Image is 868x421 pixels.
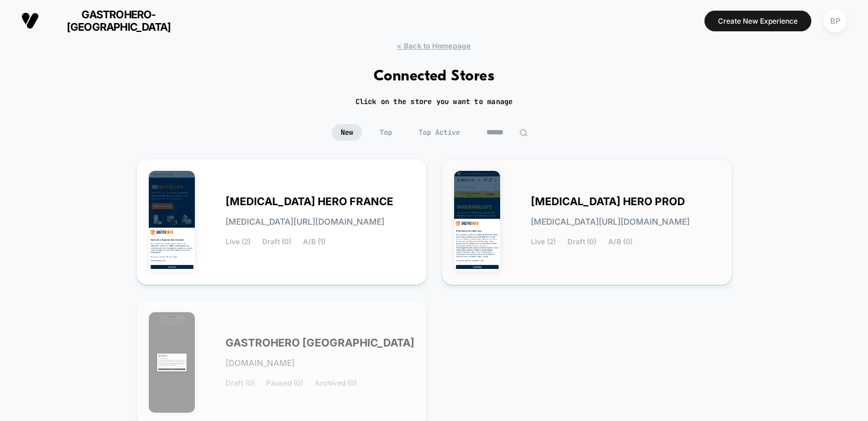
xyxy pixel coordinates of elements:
[266,379,303,387] span: Paused (0)
[355,97,513,106] h2: Click on the store you want to manage
[531,197,685,206] span: [MEDICAL_DATA] HERO PROD
[332,124,362,141] span: New
[454,171,501,271] img: GASTRO_HERO_PROD
[262,238,291,246] span: Draft (0)
[226,197,393,206] span: [MEDICAL_DATA] HERO FRANCE
[315,379,357,387] span: Archived (0)
[371,124,401,141] span: Top
[226,359,295,367] span: [DOMAIN_NAME]
[567,238,596,246] span: Draft (0)
[410,124,469,141] span: Top Active
[374,68,495,85] h1: Connected Stores
[226,238,250,246] span: Live (2)
[519,128,528,137] img: edit
[226,218,384,226] span: [MEDICAL_DATA][URL][DOMAIN_NAME]
[18,8,193,34] button: gastrohero-[GEOGRAPHIC_DATA]
[531,218,690,226] span: [MEDICAL_DATA][URL][DOMAIN_NAME]
[48,8,190,33] span: gastrohero-[GEOGRAPHIC_DATA]
[824,9,847,33] div: BP
[303,238,325,246] span: A/B (1)
[608,238,632,246] span: A/B (0)
[21,12,39,30] img: Visually logo
[226,339,415,347] span: GASTROHERO [GEOGRAPHIC_DATA]
[149,171,195,271] img: GASTRO_HERO_FRANCE
[704,11,811,31] button: Create New Experience
[149,312,195,413] img: GASTROHERO_GERMANY
[397,41,471,50] span: < Back to Homepage
[531,238,556,246] span: Live (2)
[226,379,254,387] span: Draft (0)
[820,9,850,33] button: BP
